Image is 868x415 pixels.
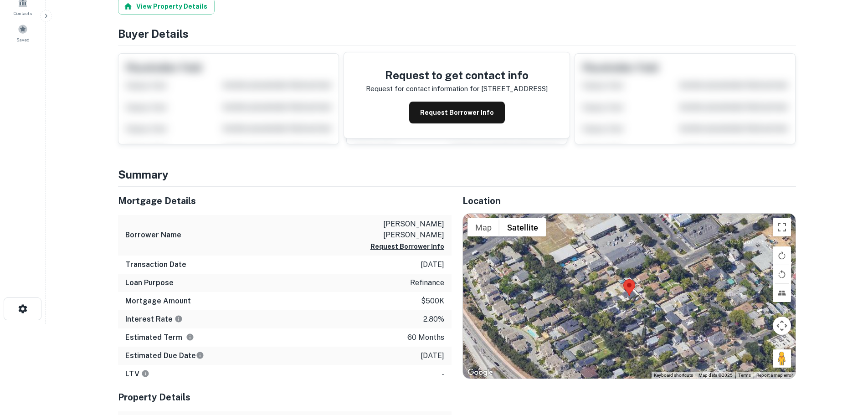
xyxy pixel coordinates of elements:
svg: LTVs displayed on the website are for informational purposes only and may be reported incorrectly... [141,369,149,378]
a: Saved [3,20,43,45]
p: - [442,369,444,379]
iframe: Chat Widget [822,342,868,386]
h5: Location [462,194,796,208]
p: [DATE] [421,350,444,361]
a: Terms (opens in new tab) [738,373,751,378]
button: Rotate map clockwise [773,246,791,265]
svg: Term is based on a standard schedule for this type of loan. [186,333,194,341]
h6: Mortgage Amount [125,296,191,307]
p: [STREET_ADDRESS] [481,83,548,94]
button: Toggle fullscreen view [773,218,791,236]
button: Show satellite imagery [499,218,546,236]
p: 60 months [407,332,444,343]
p: [PERSON_NAME] [PERSON_NAME] [362,219,444,241]
span: Saved [16,36,30,43]
img: Google [465,367,495,379]
h6: Borrower Name [125,230,181,241]
h4: Buyer Details [118,26,796,42]
h5: Mortgage Details [118,194,452,208]
h5: Property Details [118,390,452,404]
span: Contacts [14,10,32,17]
button: Map camera controls [773,317,791,335]
button: Request Borrower Info [370,241,444,252]
h4: Summary [118,166,796,183]
p: Request for contact information for [366,83,479,94]
span: Map data ©2025 [699,373,733,378]
p: refinance [410,277,444,288]
button: Show street map [467,218,499,236]
h6: Loan Purpose [125,277,174,288]
h6: Estimated Due Date [125,350,204,361]
h6: Interest Rate [125,314,183,325]
h6: LTV [125,369,149,379]
p: 2.80% [423,314,444,325]
h6: Transaction Date [125,259,186,270]
button: Keyboard shortcuts [654,372,693,379]
button: Rotate map counterclockwise [773,265,791,283]
p: $500k [421,296,444,307]
a: Open this area in Google Maps (opens a new window) [465,367,495,379]
button: Request Borrower Info [409,102,505,123]
h6: Estimated Term [125,332,194,343]
a: Report a map error [756,373,793,378]
h4: Request to get contact info [366,67,548,83]
button: Drag Pegman onto the map to open Street View [773,349,791,368]
svg: Estimate is based on a standard schedule for this type of loan. [196,351,204,359]
button: Tilt map [773,284,791,302]
p: [DATE] [421,259,444,270]
svg: The interest rates displayed on the website are for informational purposes only and may be report... [175,315,183,323]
